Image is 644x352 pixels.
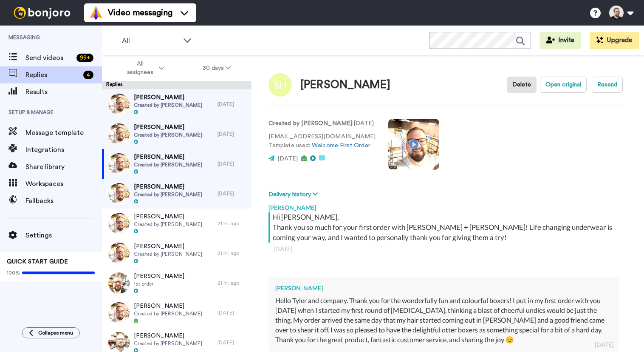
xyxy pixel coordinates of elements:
span: 100% [7,269,20,276]
div: [DATE] [217,101,247,108]
p: : [DATE] [268,119,376,128]
span: All [122,36,179,46]
span: Integrations [25,145,102,155]
a: Welcome First Order [312,143,370,149]
span: Created by [PERSON_NAME] [134,191,202,198]
span: Fallbacks [25,196,102,206]
div: 21 hr. ago [217,250,247,257]
span: Created by [PERSON_NAME] [134,251,202,258]
div: [DATE] [217,339,247,346]
div: [DATE] [217,190,247,197]
span: [PERSON_NAME] [134,212,202,221]
span: All assignees [123,60,157,77]
div: Hi [PERSON_NAME], Thank you so much for your first order with [PERSON_NAME] + [PERSON_NAME]! Life... [273,212,625,243]
a: [PERSON_NAME]Created by [PERSON_NAME][DATE] [102,119,251,149]
p: [EMAIL_ADDRESS][DOMAIN_NAME] Template used: [268,132,376,150]
div: [DATE] [217,160,247,167]
a: [PERSON_NAME]Created by [PERSON_NAME][DATE] [102,179,251,209]
span: Send videos [25,53,73,63]
a: [PERSON_NAME]Created by [PERSON_NAME]21 hr. ago [102,209,251,238]
button: All assignees [104,56,184,80]
span: [PERSON_NAME] [134,242,202,251]
a: [PERSON_NAME]Created by [PERSON_NAME]21 hr. ago [102,238,251,268]
img: 11682276-afbd-4b54-bc4a-fbbc98e51baf-thumb.jpg [108,123,130,145]
span: Video messaging [108,7,172,19]
button: Open original [540,77,587,93]
strong: Created by [PERSON_NAME] [268,120,352,126]
div: [DATE] [217,309,247,316]
span: Message template [25,128,102,138]
img: 11682276-afbd-4b54-bc4a-fbbc98e51baf-thumb.jpg [108,153,130,175]
span: Workspaces [25,179,102,189]
div: 4 [83,71,93,79]
img: 11682276-afbd-4b54-bc4a-fbbc98e51baf-thumb.jpg [108,183,130,204]
div: [DATE] [274,245,622,253]
img: efa524da-70a9-41f2-aa42-4cb2d5cfdec7-thumb.jpg [108,272,130,294]
button: Delete [507,77,537,93]
img: 11682276-afbd-4b54-bc4a-fbbc98e51baf-thumb.jpg [108,302,130,323]
button: Upgrade [590,32,639,49]
span: Created by [PERSON_NAME] [134,221,202,228]
span: [PERSON_NAME] [134,153,202,161]
div: 99 + [76,54,93,62]
a: [PERSON_NAME]Created by [PERSON_NAME][DATE] [102,89,251,119]
button: 30 days [184,60,250,76]
span: Replies [25,70,80,80]
div: [DATE] [595,341,613,349]
a: [PERSON_NAME]Created by [PERSON_NAME][DATE] [102,149,251,179]
div: Hello Tyler and company. Thank you for the wonderfully fun and colourful boxers! I put in my firs... [275,296,612,344]
div: [DATE] [217,131,247,137]
img: 11682276-afbd-4b54-bc4a-fbbc98e51baf-thumb.jpg [108,94,130,115]
img: bj-logo-header-white.svg [10,7,74,19]
button: Delivery history [268,190,320,199]
span: [PERSON_NAME] [134,272,184,280]
div: 21 hr. ago [217,220,247,227]
span: Created by [PERSON_NAME] [134,102,202,109]
span: Results [25,87,102,97]
span: 1st order [134,280,184,287]
img: vm-color.svg [89,6,103,20]
img: 11682276-afbd-4b54-bc4a-fbbc98e51baf-thumb.jpg [108,213,130,234]
button: Resend [592,77,623,93]
img: 11682276-afbd-4b54-bc4a-fbbc98e51baf-thumb.jpg [108,243,130,264]
span: Collapse menu [38,329,73,336]
span: [PERSON_NAME] [134,302,202,310]
span: Created by [PERSON_NAME] [134,161,202,168]
span: [PERSON_NAME] [134,93,202,102]
span: Created by [PERSON_NAME] [134,340,202,347]
span: QUICK START GUIDE [7,259,68,265]
a: [PERSON_NAME]Created by [PERSON_NAME][DATE] [102,298,251,328]
button: Collapse menu [22,327,80,338]
div: 21 hr. ago [217,280,247,286]
span: [DATE] [277,156,298,162]
img: Image of Stephanie Hammond [268,73,292,97]
span: [PERSON_NAME] [134,123,202,132]
span: [PERSON_NAME] [134,183,202,191]
span: Created by [PERSON_NAME] [134,310,202,317]
span: [PERSON_NAME] [134,332,202,340]
button: Invite [539,32,581,49]
div: [PERSON_NAME] [268,199,627,212]
div: Replies [102,81,251,89]
div: [PERSON_NAME] [300,79,390,91]
div: [PERSON_NAME] [275,284,612,292]
a: [PERSON_NAME]1st order21 hr. ago [102,268,251,298]
span: Created by [PERSON_NAME] [134,132,202,138]
span: Settings [25,230,102,240]
span: Share library [25,162,102,172]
